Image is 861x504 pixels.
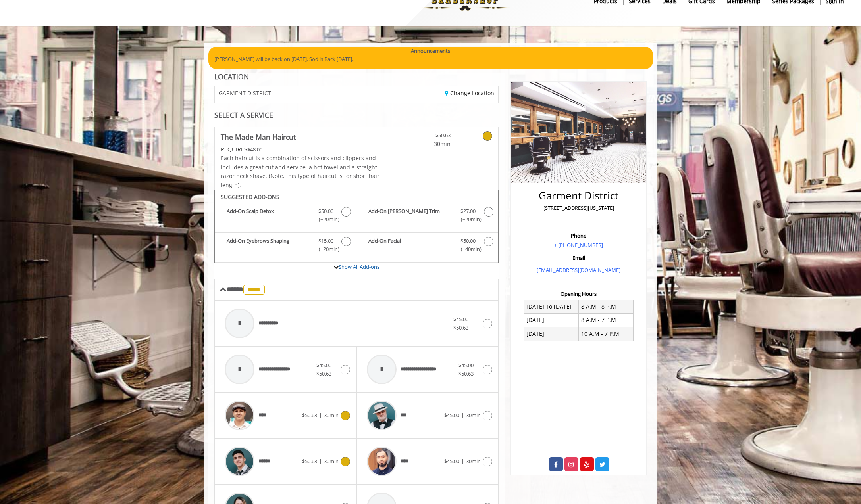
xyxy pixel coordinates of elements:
h3: Phone [520,233,638,238]
label: Add-On Scalp Detox [219,207,352,226]
p: [STREET_ADDRESS][US_STATE] [520,204,638,212]
b: The Made Man Haircut [221,131,296,142]
label: Add-On Beard Trim [360,207,494,226]
span: | [461,412,464,419]
span: (+20min ) [456,215,480,224]
h3: Email [520,255,638,261]
label: Add-On Facial [360,237,494,255]
span: Each haircut is a combination of scissors and clippers and includes a great cut and service, a ho... [221,154,379,188]
span: | [319,412,322,419]
span: 30min [324,412,339,419]
span: 30min [404,140,451,148]
span: GARMENT DISTRICT [219,90,271,96]
span: $45.00 - $50.63 [453,316,471,331]
a: Show All Add-ons [339,263,379,270]
a: + [PHONE_NUMBER] [554,241,603,249]
b: Announcements [411,47,450,55]
span: $45.00 [444,412,459,419]
label: Add-On Eyebrows Shaping [219,237,352,255]
td: [DATE] [524,313,579,327]
a: $50.63 [404,127,451,148]
h2: Garment District [520,190,638,201]
span: 30min [324,458,339,465]
p: [PERSON_NAME] will be back on [DATE]. Sod is Back [DATE]. [214,55,647,63]
span: $50.63 [302,412,317,419]
span: $50.00 [460,237,476,245]
b: Add-On [PERSON_NAME] Trim [368,207,453,224]
a: [EMAIL_ADDRESS][DOMAIN_NAME] [537,266,620,274]
b: LOCATION [214,72,249,81]
span: (+20min ) [314,245,337,253]
h3: Opening Hours [518,291,639,297]
td: 10 A.M - 7 P.M [579,327,634,341]
div: The Made Man Haircut Add-onS [214,190,499,263]
span: | [461,458,464,465]
div: SELECT A SERVICE [214,111,499,119]
span: $27.00 [460,207,476,215]
span: $15.00 [318,237,333,245]
td: [DATE] [524,327,579,341]
span: | [319,458,322,465]
span: This service needs some Advance to be paid before we block your appointment [221,146,247,153]
span: 30min [466,458,481,465]
span: $45.00 [444,458,459,465]
span: $50.00 [318,207,333,215]
span: $45.00 - $50.63 [316,362,334,377]
b: SUGGESTED ADD-ONS [221,193,279,201]
span: 30min [466,412,481,419]
div: $48.00 [221,145,380,154]
b: Add-On Eyebrows Shaping [227,237,310,253]
b: Add-On Scalp Detox [227,207,310,224]
span: $45.00 - $50.63 [458,362,476,377]
td: 8 A.M - 7 P.M [579,313,634,327]
span: (+40min ) [456,245,480,253]
span: (+20min ) [314,215,337,224]
td: 8 A.M - 8 P.M [579,300,634,313]
b: Add-On Facial [368,237,453,253]
td: [DATE] To [DATE] [524,300,579,313]
a: Change Location [445,89,494,97]
span: $50.63 [302,458,317,465]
